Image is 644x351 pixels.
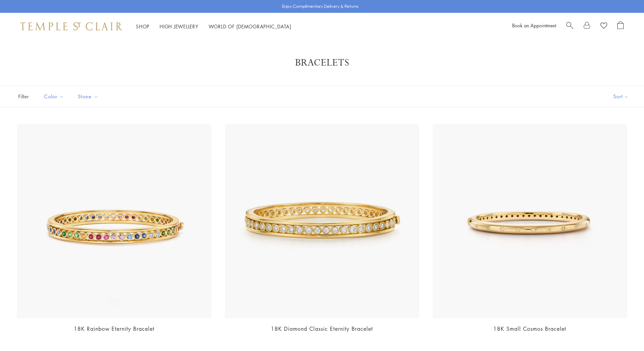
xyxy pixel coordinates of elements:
a: World of [DEMOGRAPHIC_DATA]World of [DEMOGRAPHIC_DATA] [209,23,291,30]
button: Stone [73,89,103,104]
p: Enjoy Complimentary Delivery & Returns [282,3,359,10]
a: Open Shopping Bag [617,21,624,31]
a: High JewelleryHigh Jewellery [160,23,198,30]
span: Stone [74,92,103,101]
a: Book an Appointment [512,22,556,29]
nav: Main navigation [136,22,291,31]
img: Temple St. Clair [20,22,122,30]
button: Color [39,89,69,104]
a: 18K Small Cosmos Bracelet [493,325,566,332]
a: 18K Rainbow Eternity Bracelet [74,325,154,332]
img: 18K Diamond Classic Eternity Bracelet [225,124,419,318]
button: Show sort by [598,86,644,107]
img: B41824-COSMOSM [433,124,627,318]
a: 18K Diamond Classic Eternity Bracelet [271,325,373,332]
a: ShopShop [136,23,149,30]
a: Search [566,21,573,31]
h1: Bracelets [27,57,617,69]
a: View Wishlist [600,21,607,31]
img: 18K Rainbow Eternity Bracelet [17,124,211,318]
span: Color [41,92,69,101]
iframe: Gorgias live chat messenger [610,319,637,344]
